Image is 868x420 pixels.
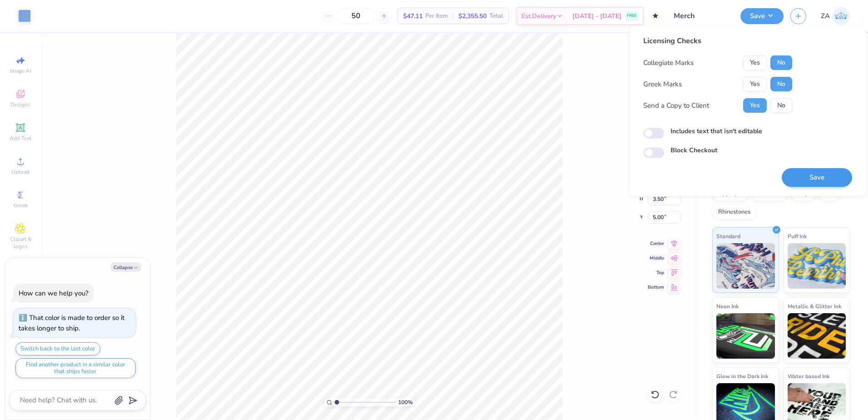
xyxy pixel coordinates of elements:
input: – – [338,8,374,24]
button: No [770,77,792,91]
img: Neon Ink [716,313,775,359]
span: Top [648,270,664,276]
span: Add Text [10,135,31,142]
button: Yes [743,55,767,70]
span: Center [648,240,664,247]
button: Save [782,168,852,187]
button: Yes [743,98,767,113]
span: Est. Delivery [522,11,556,21]
button: Yes [743,77,767,91]
img: Standard [716,243,775,289]
span: Upload [11,168,30,175]
button: No [770,98,792,113]
div: Collegiate Marks [643,58,694,68]
span: Image AI [10,67,31,75]
div: Send a Copy to Client [643,100,709,111]
span: Standard [716,231,740,241]
span: $2,355.50 [459,11,487,21]
span: Glow in the Dark Ink [716,371,768,381]
div: Greek Marks [643,79,682,90]
label: Block Checkout [671,145,717,155]
div: That color is made to order so it takes longer to ship. [19,313,124,333]
span: Per Item [425,11,448,21]
div: Rhinestones [712,205,756,219]
span: Metallic & Glitter Ink [788,301,841,311]
button: Collapse [111,262,141,272]
span: FREE [627,13,636,19]
a: ZA [821,7,850,25]
span: $47.11 [403,11,423,21]
span: Puff Ink [788,231,807,241]
span: [DATE] - [DATE] [572,11,621,21]
button: No [770,55,792,70]
img: Puff Ink [788,243,846,289]
span: Bottom [648,284,664,290]
span: Neon Ink [716,301,739,311]
div: How can we help you? [19,289,89,298]
button: Save [740,8,784,24]
span: Middle [648,255,664,261]
span: Water based Ink [788,371,829,381]
span: Designs [10,101,30,108]
button: Switch back to the last color [15,342,100,355]
span: Greek [14,202,28,209]
span: Clipart & logos [5,235,36,250]
div: Licensing Checks [643,35,792,46]
label: Includes text that isn't editable [671,126,762,136]
span: ZA [821,11,830,21]
img: Metallic & Glitter Ink [788,313,846,359]
span: Total [489,11,503,21]
img: Zuriel Alaba [832,7,850,25]
input: Untitled Design [667,7,734,25]
span: 100 % [398,398,413,406]
button: Find another product in a similar color that ships faster [15,358,136,378]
